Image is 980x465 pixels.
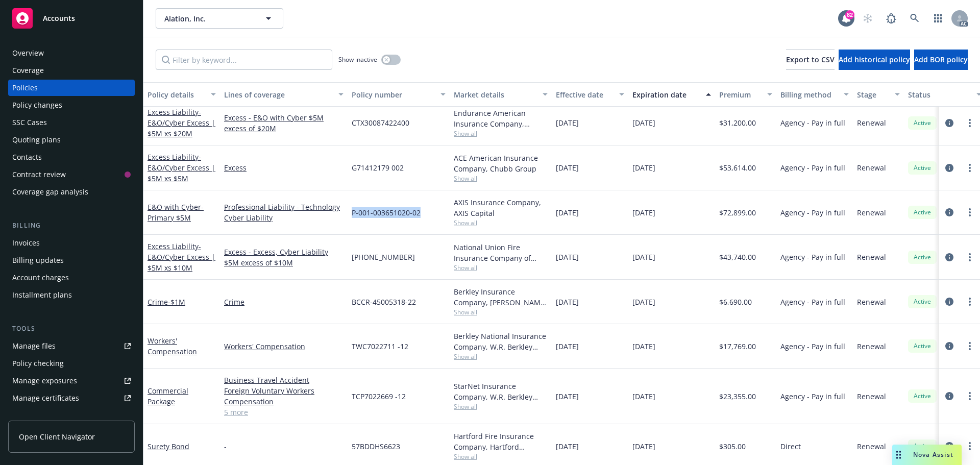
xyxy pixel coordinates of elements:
a: more [964,440,976,452]
button: Policy details [143,82,220,107]
span: $43,740.00 [719,252,756,262]
a: Crime [148,297,185,307]
a: circleInformation [943,296,955,308]
div: Billing [8,221,135,231]
a: Excess - Excess, Cyber Liability $5M excess of $10M [224,247,344,268]
span: [DATE] [632,117,655,128]
div: 82 [845,10,854,19]
div: Status [908,89,970,100]
a: more [964,340,976,352]
span: G71412179 002 [352,162,404,173]
span: Agency - Pay in full [780,252,845,262]
div: Manage exposures [12,373,77,389]
span: Alation, Inc. [164,13,253,24]
button: Expiration date [628,82,715,107]
a: Report a Bug [881,8,901,29]
div: Coverage [12,62,44,79]
a: Contacts [8,149,135,165]
a: Coverage [8,62,135,79]
span: $17,769.00 [719,341,756,352]
a: Workers' Compensation [148,336,197,356]
span: - [224,441,227,452]
a: more [964,117,976,129]
span: Show all [454,129,548,138]
span: Open Client Navigator [19,431,95,442]
a: Installment plans [8,287,135,303]
a: Excess Liability [148,152,215,183]
span: Renewal [857,441,886,452]
a: Coverage gap analysis [8,184,135,200]
a: Manage claims [8,407,135,424]
div: Premium [719,89,761,100]
span: Active [912,297,933,306]
div: Policy details [148,89,205,100]
div: Policy checking [12,355,64,372]
div: Contacts [12,149,42,165]
span: Show all [454,352,548,361]
span: $23,355.00 [719,391,756,402]
button: Policy number [348,82,450,107]
span: BCCR-45005318-22 [352,297,416,307]
a: Excess [224,162,344,173]
span: [PHONE_NUMBER] [352,252,415,262]
a: Start snowing [857,8,878,29]
span: $72,899.00 [719,207,756,218]
span: Nova Assist [913,450,953,459]
span: [DATE] [556,297,579,307]
span: Show all [454,263,548,272]
div: Manage claims [12,407,64,424]
div: Berkley National Insurance Company, W.R. Berkley Corporation [454,331,548,352]
div: Quoting plans [12,132,61,148]
span: [DATE] [556,341,579,352]
a: Switch app [928,8,948,29]
span: Show all [454,174,548,183]
span: [DATE] [632,341,655,352]
div: Policies [12,80,38,96]
span: $31,200.00 [719,117,756,128]
div: Endurance American Insurance Company, Sompo International [454,108,548,129]
span: Show all [454,452,548,461]
a: Crime [224,297,344,307]
span: CTX30087422400 [352,117,409,128]
a: circleInformation [943,340,955,352]
button: Premium [715,82,776,107]
span: TCP7022669 -12 [352,391,406,402]
div: Stage [857,89,889,100]
a: more [964,206,976,218]
div: Expiration date [632,89,700,100]
span: Renewal [857,341,886,352]
input: Filter by keyword... [156,50,332,70]
div: Contract review [12,166,66,183]
span: Add BOR policy [914,55,968,64]
a: circleInformation [943,162,955,174]
div: Coverage gap analysis [12,184,88,200]
button: Export to CSV [786,50,835,70]
a: Excess Liability [148,107,215,138]
div: Hartford Fire Insurance Company, Hartford Insurance Group [454,431,548,452]
span: - $1M [168,297,185,307]
span: $6,690.00 [719,297,752,307]
div: Effective date [556,89,613,100]
div: AXIS Insurance Company, AXIS Capital [454,197,548,218]
a: circleInformation [943,390,955,402]
button: Add historical policy [839,50,910,70]
a: Surety Bond [148,442,189,451]
a: Account charges [8,270,135,286]
span: [DATE] [556,162,579,173]
span: Active [912,253,933,262]
div: Tools [8,324,135,334]
a: Commercial Package [148,386,188,406]
span: [DATE] [632,162,655,173]
span: P-001-003651020-02 [352,207,421,218]
span: Agency - Pay in full [780,207,845,218]
div: SSC Cases [12,114,47,131]
span: - E&O/Cyber Excess | $5M xs $5M [148,152,215,183]
a: Contract review [8,166,135,183]
span: Active [912,208,933,217]
span: Active [912,163,933,173]
button: Alation, Inc. [156,8,283,29]
span: [DATE] [632,441,655,452]
button: Billing method [776,82,853,107]
span: Active [912,118,933,128]
a: Invoices [8,235,135,251]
